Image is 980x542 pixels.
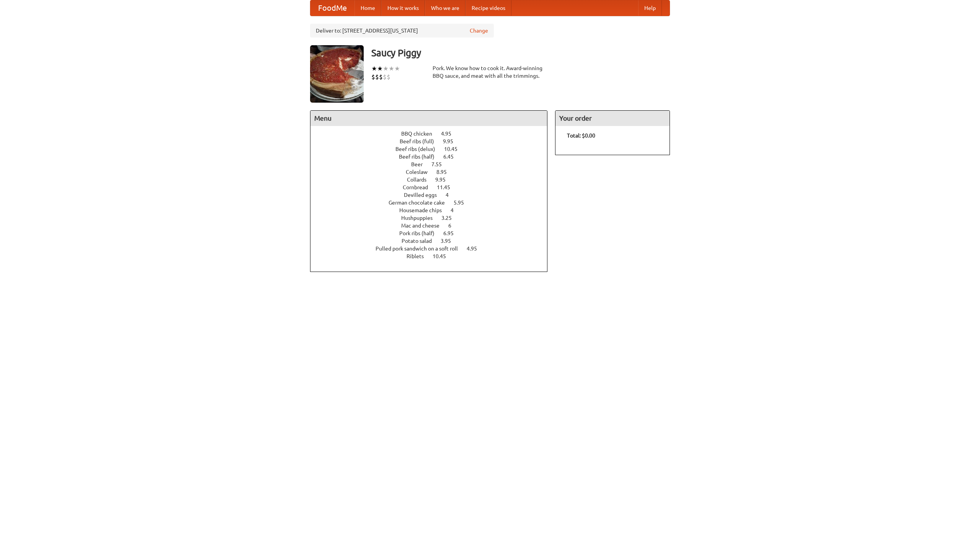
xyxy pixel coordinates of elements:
span: Cornbread [403,184,436,190]
span: 10.45 [433,253,454,259]
span: 4 [451,207,461,213]
a: Who we are [425,0,465,16]
h4: Your order [555,111,670,126]
a: Pulled pork sandwich on a soft roll 4.95 [376,246,491,252]
span: BBQ chicken [401,131,440,137]
span: 4.95 [441,131,459,137]
li: $ [375,73,379,81]
span: 4 [446,192,456,198]
a: Help [638,0,662,16]
span: 3.25 [441,215,459,221]
a: Potato salad 3.95 [402,238,465,244]
span: 9.95 [435,177,453,183]
span: 4.95 [467,246,485,252]
a: Housemade chips 4 [399,207,468,213]
a: Riblets 10.45 [407,253,460,259]
span: Pulled pork sandwich on a soft roll [376,246,465,252]
a: BBQ chicken 4.95 [401,131,465,137]
li: ★ [389,64,394,73]
li: $ [379,73,383,81]
span: 8.95 [436,169,454,175]
span: Devilled eggs [404,192,444,198]
a: Beer 7.55 [411,161,456,167]
span: Collards [407,177,434,183]
span: Coleslaw [406,169,435,175]
span: Potato salad [402,238,439,244]
a: FoodMe [310,0,354,16]
div: Pork. We know how to cook it. Award-winning BBQ sauce, and meat with all the trimmings. [433,64,547,80]
span: 11.45 [437,184,458,190]
a: Cornbread 11.45 [403,184,464,190]
span: 6 [448,223,459,229]
span: Beef ribs (delux) [395,146,443,152]
a: Devilled eggs 4 [404,192,463,198]
li: ★ [394,64,400,73]
li: ★ [377,64,383,73]
span: Housemade chips [399,207,449,213]
a: Coleslaw 8.95 [406,169,461,175]
img: angular.jpg [310,45,364,103]
span: Beer [411,161,430,167]
span: Riblets [407,253,431,259]
span: 3.95 [441,238,459,244]
a: German chocolate cake 5.95 [389,200,478,206]
a: Home [354,0,381,16]
li: $ [387,73,390,81]
span: Beef ribs (half) [399,154,442,160]
span: Beef ribs (full) [400,138,442,144]
li: $ [371,73,375,81]
a: Pork ribs (half) 6.95 [399,230,468,236]
span: Pork ribs (half) [399,230,442,236]
a: Beef ribs (delux) 10.45 [395,146,472,152]
li: ★ [371,64,377,73]
a: Recipe videos [465,0,511,16]
h3: Saucy Piggy [371,45,670,61]
span: Mac and cheese [401,223,447,229]
span: 7.55 [431,161,449,167]
span: 5.95 [454,200,472,206]
span: Hushpuppies [401,215,440,221]
a: Hushpuppies 3.25 [401,215,466,221]
span: 6.45 [443,154,461,160]
span: 6.95 [443,230,461,236]
a: Change [470,27,488,34]
a: Beef ribs (full) 9.95 [400,138,467,144]
a: Beef ribs (half) 6.45 [399,154,468,160]
a: How it works [381,0,425,16]
a: Mac and cheese 6 [401,223,465,229]
b: Total: $0.00 [567,133,595,139]
span: 10.45 [444,146,465,152]
span: German chocolate cake [389,200,452,206]
span: 9.95 [443,138,461,144]
h4: Menu [310,111,547,126]
li: $ [383,73,387,81]
li: ★ [383,64,389,73]
div: Deliver to: [STREET_ADDRESS][US_STATE] [310,24,494,38]
a: Collards 9.95 [407,177,460,183]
